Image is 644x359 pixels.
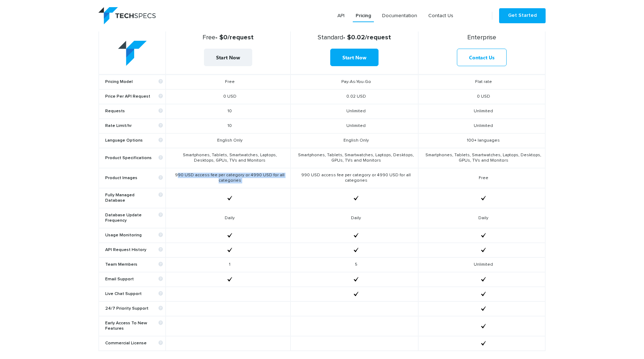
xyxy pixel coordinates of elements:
a: Pricing [353,9,374,22]
td: 990 USD access fee per category or 4990 USD for all categories [291,168,418,188]
td: Unlimited [291,119,418,133]
td: Smartphones, Tablets, Smartwatches, Laptops, Desktops, GPUs, TVs and Monitors [291,148,418,168]
td: Unlimited [418,104,545,119]
b: Language Options [105,138,163,143]
td: Daily [418,208,545,228]
b: Pricing Model [105,79,163,85]
b: Early Access To New Features [105,321,163,331]
td: Smartphones, Tablets, Smartwatches, Laptops, Desktops, GPUs, TVs and Monitors [166,148,290,168]
b: Price Per API Request [105,94,163,99]
b: Rate Limit/hr [105,123,163,129]
td: 0.02 USD [291,89,418,104]
td: Unlimited [418,119,545,133]
td: 10 [166,119,290,133]
td: Flat rate [418,75,545,90]
b: Commercial License [105,341,163,346]
td: Daily [166,208,290,228]
b: 24/7 Priority Support [105,306,163,311]
a: Start Now [204,49,252,66]
a: Contact Us [457,49,507,66]
td: Free [418,168,545,188]
b: Product Specifications [105,156,163,161]
b: Requests [105,109,163,114]
td: English Only [166,133,290,148]
td: Unlimited [291,104,418,119]
img: logo [98,7,156,24]
td: Smartphones, Tablets, Smartwatches, Laptops, Desktops, GPUs, TVs and Monitors [418,148,545,168]
td: Daily [291,208,418,228]
span: Free [203,34,215,41]
b: Live Chat Support [105,291,163,297]
img: table-logo.png [118,41,147,66]
b: Fully Managed Database [105,193,163,203]
td: 990 USD access fee per category or 4990 USD for all categories [166,168,290,188]
span: Enterprise [467,34,496,41]
td: 100+ languages [418,133,545,148]
a: Documentation [379,9,420,22]
td: 0 USD [166,89,290,104]
td: English Only [291,133,418,148]
a: Start Now [330,49,379,66]
span: Standard [318,34,343,41]
b: Database Update Frequency [105,213,163,223]
td: Pay-As-You-Go [291,75,418,90]
td: Free [166,75,290,90]
a: Get Started [499,8,546,23]
td: 10 [166,104,290,119]
a: Contact Us [425,9,456,22]
b: API Request History [105,247,163,253]
b: Product Images [105,176,163,181]
strong: - $0/request [169,34,287,41]
b: Usage Monitoring [105,233,163,238]
td: 0 USD [418,89,545,104]
a: API [335,9,347,22]
td: Unlimited [418,257,545,272]
strong: - $0.02/request [294,34,415,41]
td: 1 [166,257,290,272]
td: 5 [291,257,418,272]
b: Email Support [105,277,163,282]
b: Team Members [105,262,163,267]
